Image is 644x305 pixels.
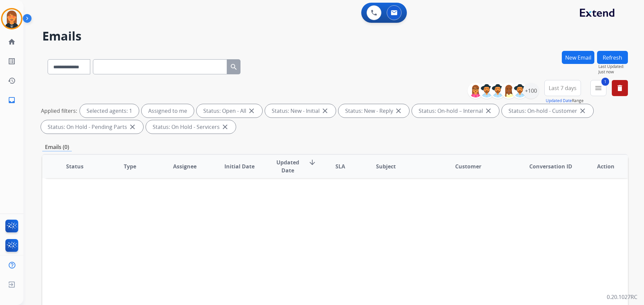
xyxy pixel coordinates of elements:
[335,162,345,170] span: SLA
[128,123,137,131] mat-icon: close
[573,155,628,178] th: Action
[594,84,602,92] mat-icon: menu
[41,107,77,115] p: Applied filters:
[308,158,316,166] mat-icon: arrow_downward
[412,104,499,118] div: Status: On-hold – Internal
[607,293,637,301] p: 0.20.1027RC
[338,104,409,118] div: Status: New - Reply
[598,64,628,69] span: Last Updated:
[273,158,303,174] span: Updated Date
[224,162,255,170] span: Initial Date
[124,162,136,170] span: Type
[546,98,572,103] button: Updated Date
[597,51,628,64] button: Refresh
[8,96,16,104] mat-icon: inbox
[598,69,628,75] span: Just now
[2,9,21,28] img: avatar
[523,83,539,99] div: +100
[549,87,577,89] span: Last 7 days
[66,162,84,170] span: Status
[376,162,396,170] span: Subject
[8,77,16,85] mat-icon: history
[529,162,572,170] span: Conversation ID
[230,63,238,71] mat-icon: search
[146,120,236,134] div: Status: On Hold - Servicers
[8,57,16,65] mat-icon: list_alt
[616,84,624,92] mat-icon: delete
[248,107,256,115] mat-icon: close
[562,51,594,64] button: New Email
[502,104,593,118] div: Status: On-hold - Customer
[394,107,402,115] mat-icon: close
[197,104,262,118] div: Status: Open - All
[42,143,72,151] p: Emails (0)
[455,162,481,170] span: Customer
[579,107,587,115] mat-icon: close
[42,29,628,43] h2: Emails
[173,162,197,170] span: Assignee
[142,104,194,118] div: Assigned to me
[265,104,336,118] div: Status: New - Initial
[41,120,143,134] div: Status: On Hold - Pending Parts
[544,80,581,96] button: Last 7 days
[321,107,329,115] mat-icon: close
[546,98,584,103] span: Range
[80,104,139,118] div: Selected agents: 1
[8,38,16,46] mat-icon: home
[221,123,229,131] mat-icon: close
[590,80,606,96] button: 1
[484,107,492,115] mat-icon: close
[601,78,609,86] span: 1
